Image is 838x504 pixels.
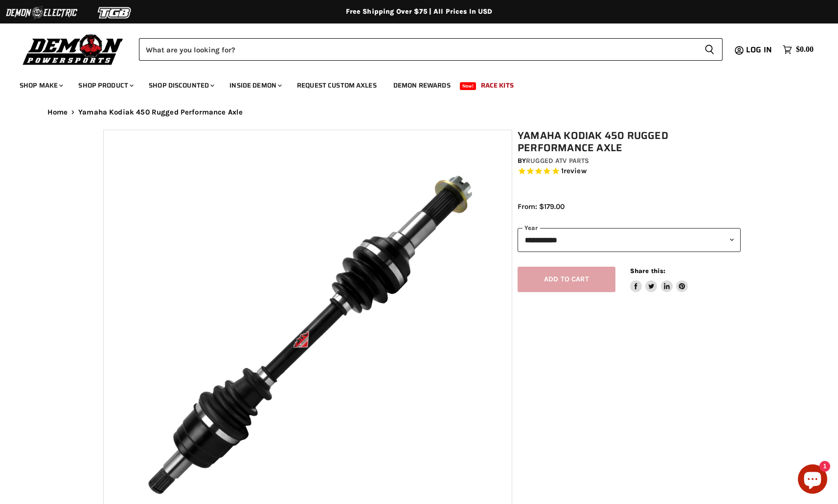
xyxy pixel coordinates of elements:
img: Demon Powersports [20,32,127,67]
h1: Yamaha Kodiak 450 Rugged Performance Axle [518,130,741,154]
aside: Share this: [630,267,688,293]
div: Free Shipping Over $75 | All Prices In USD [28,7,811,16]
span: Share this: [630,267,665,275]
img: Demon Electric Logo 2 [5,3,78,22]
span: Log in [746,44,772,56]
span: New! [460,82,476,90]
a: Race Kits [474,75,521,95]
inbox-online-store-chat: Shopify online store chat [795,464,830,496]
span: $0.00 [796,45,814,54]
a: Home [47,108,68,116]
ul: Main menu [12,71,811,95]
a: Request Custom Axles [290,75,384,95]
input: Search [139,38,697,61]
a: Shop Make [12,75,69,95]
img: TGB Logo 2 [78,3,152,22]
span: Yamaha Kodiak 450 Rugged Performance Axle [78,108,243,116]
form: Product [139,38,723,61]
nav: Breadcrumbs [28,108,811,116]
a: Log in [742,46,778,54]
a: Shop Product [71,75,139,95]
button: Search [697,38,723,61]
span: 1 reviews [561,167,587,176]
div: by [518,156,741,166]
select: year [518,228,741,252]
span: From: $179.00 [518,202,565,211]
a: $0.00 [778,43,818,57]
a: Rugged ATV Parts [526,157,589,165]
span: review [564,167,587,176]
span: Rated 5.0 out of 5 stars 1 reviews [518,166,741,177]
a: Inside Demon [222,75,288,95]
a: Demon Rewards [386,75,458,95]
a: Shop Discounted [141,75,220,95]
